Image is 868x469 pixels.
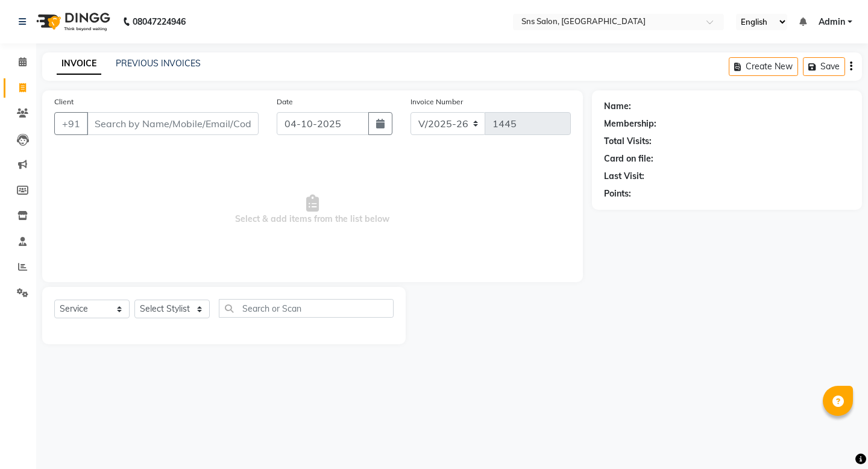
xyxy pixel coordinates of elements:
div: Name: [604,100,631,113]
div: Last Visit: [604,170,644,183]
label: Invoice Number [410,96,463,107]
label: Date [277,96,293,107]
button: +91 [54,112,88,135]
button: Save [803,57,845,76]
input: Search by Name/Mobile/Email/Code [87,112,259,135]
div: Card on file: [604,153,653,165]
div: Membership: [604,118,656,130]
input: Search or Scan [219,299,394,318]
img: logo [31,5,113,39]
b: 08047224946 [133,5,186,39]
div: Points: [604,187,631,200]
span: Select & add items from the list below [54,150,571,270]
button: Create New [729,57,798,76]
span: Admin [819,16,845,28]
div: Total Visits: [604,135,652,148]
label: Client [54,96,74,107]
a: INVOICE [57,53,101,75]
a: PREVIOUS INVOICES [116,58,201,69]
